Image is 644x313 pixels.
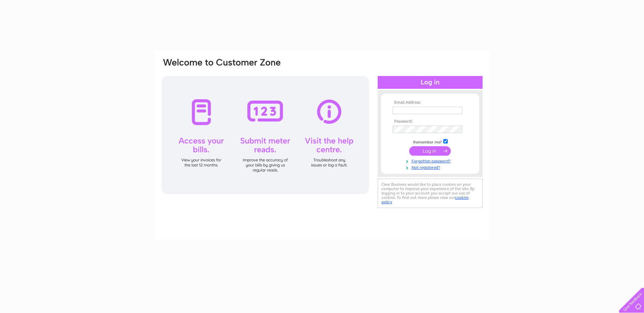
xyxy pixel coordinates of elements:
[393,164,469,170] a: Not registered?
[391,100,469,105] th: Email Address:
[381,195,469,204] a: cookies policy
[409,146,451,156] input: Submit
[391,119,469,124] th: Password:
[391,138,469,145] td: Remember me?
[378,179,483,208] div: Clear Business would like to place cookies on your computer to improve your experience of the sit...
[393,157,469,164] a: Forgotten password?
